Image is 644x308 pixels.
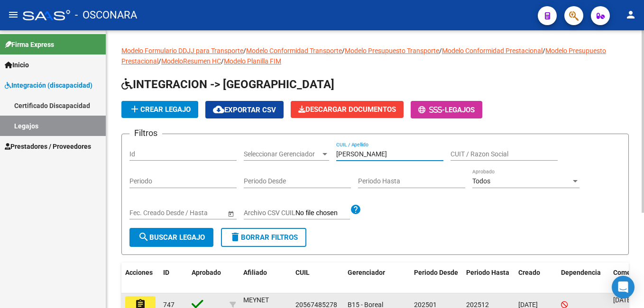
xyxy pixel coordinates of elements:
[561,269,601,276] span: Dependencia
[5,80,92,91] span: Integración (discapacidad)
[226,208,236,218] button: Open calendar
[213,104,224,115] mat-icon: cloud_download
[410,263,462,294] datatable-header-cell: Periodo Desde
[224,57,281,65] a: Modelo Planilla FIM
[75,5,137,26] span: - OSCONARA
[230,231,241,243] mat-icon: delete
[5,60,29,70] span: Inicio
[192,269,221,276] span: Aprobado
[243,269,267,276] span: Afiliado
[246,47,342,54] a: Modelo Conformidad Transporte
[298,105,396,114] span: Descargar Documentos
[163,269,169,276] span: ID
[442,47,543,54] a: Modelo Conformidad Prestacional
[213,106,276,114] span: Exportar CSV
[121,263,159,294] datatable-header-cell: Acciones
[230,233,298,242] span: Borrar Filtros
[138,233,205,242] span: Buscar Legajo
[125,269,153,276] span: Acciones
[121,78,334,91] span: INTEGRACION -> [GEOGRAPHIC_DATA]
[612,276,635,299] div: Open Intercom Messenger
[221,228,306,247] button: Borrar Filtros
[295,269,310,276] span: CUIL
[172,209,219,217] input: Fecha fin
[129,103,140,115] mat-icon: add
[205,101,284,118] button: Exportar CSV
[462,263,515,294] datatable-header-cell: Periodo Hasta
[5,39,54,50] span: Firma Express
[291,101,404,118] button: Descargar Documentos
[121,101,198,118] button: Crear Legajo
[348,269,385,276] span: Gerenciador
[188,263,226,294] datatable-header-cell: Aprobado
[472,177,490,185] span: Todos
[129,209,164,217] input: Fecha inicio
[244,150,321,158] span: Seleccionar Gerenciador
[5,141,91,152] span: Prestadores / Proveedores
[244,209,295,217] span: Archivo CSV CUIL
[466,269,509,276] span: Periodo Hasta
[292,263,344,294] datatable-header-cell: CUIL
[239,263,292,294] datatable-header-cell: Afiliado
[518,269,540,276] span: Creado
[129,127,162,140] h3: Filtros
[414,269,458,276] span: Periodo Desde
[445,106,475,114] span: Legajos
[129,228,213,247] button: Buscar Legajo
[295,209,350,217] input: Archivo CSV CUIL
[344,263,410,294] datatable-header-cell: Gerenciador
[161,57,221,65] a: ModeloResumen HC
[557,263,609,294] datatable-header-cell: Dependencia
[159,263,188,294] datatable-header-cell: ID
[515,263,557,294] datatable-header-cell: Creado
[138,231,149,243] mat-icon: search
[121,47,243,54] a: Modelo Formulario DDJJ para Transporte
[8,9,19,20] mat-icon: menu
[625,9,636,20] mat-icon: person
[350,204,361,215] mat-icon: help
[418,106,445,114] span: -
[129,105,191,114] span: Crear Legajo
[345,47,439,54] a: Modelo Presupuesto Transporte
[411,101,482,118] button: -Legajos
